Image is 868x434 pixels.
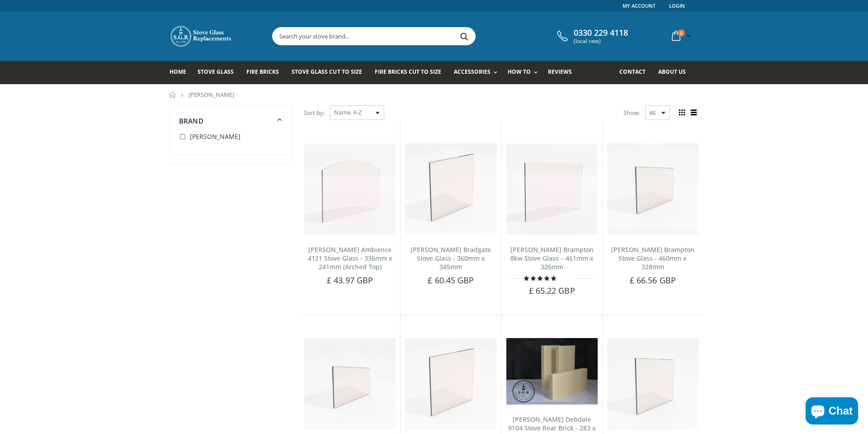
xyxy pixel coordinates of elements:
a: Stove Glass Cut To Size [292,61,368,84]
img: Burley Carlby Baffle Plate Glass [304,338,396,429]
img: Burley Ambience 4121 stove glass with an arched top [304,143,396,235]
span: £ 43.97 GBP [327,275,373,286]
a: Reviews [548,61,579,84]
span: £ 66.56 GBP [630,275,676,286]
span: Stove Glass Cut To Size [292,68,362,76]
span: About us [658,68,686,76]
span: Fire Bricks [246,68,279,76]
a: How To [508,61,542,84]
img: Stove Glass Replacement [170,25,233,48]
img: Burley Brampton Stove Glass [607,143,698,235]
span: How To [508,68,531,76]
img: Burley Brampton 8kw replacement stove glass [506,143,598,235]
a: Home [170,61,193,84]
span: Sort by: [304,105,325,121]
span: £ 60.45 GBP [428,275,474,286]
a: About us [658,61,693,84]
span: Accessories [454,68,491,76]
span: 0 [678,29,685,37]
button: Search [454,28,474,45]
span: Grid view [677,108,687,118]
span: [PERSON_NAME] [189,91,234,99]
span: Fire Bricks Cut To Size [375,68,441,76]
a: Contact [619,61,652,84]
a: 0 [668,27,693,45]
span: Brand [179,116,203,125]
a: [PERSON_NAME] Bradgate Stove Glass - 360mm x 345mm [410,245,491,271]
a: Stove Glass [198,61,241,84]
span: (local rate) [574,38,628,44]
span: [PERSON_NAME] [190,132,241,141]
img: Burley Debdale 9104 Stove Rear Brick [506,338,598,404]
a: [PERSON_NAME] Brampton Stove Glass - 460mm x 328mm [611,245,694,271]
img: Burley Debdale Stove Glass [607,338,698,429]
span: Contact [619,68,646,76]
input: Search your stove brand... [273,28,576,45]
a: Fire Bricks [246,61,286,84]
img: Burley Carlby Stove Glass [405,338,496,429]
span: 5.00 stars [524,275,557,281]
span: List view [689,108,698,118]
a: Accessories [454,61,502,84]
inbox-online-store-chat: Shopify online store chat [803,397,861,427]
span: Reviews [548,68,572,76]
a: [PERSON_NAME] Brampton 8kw Stove Glass – 461mm x 326mm [510,245,594,271]
img: Burley Bradgate Stove Glass [405,143,496,235]
span: £ 65.22 GBP [529,285,575,296]
a: Home [170,92,176,98]
span: Home [170,68,186,76]
span: Stove Glass [198,68,234,76]
span: Show: [623,105,640,120]
a: [PERSON_NAME] Ambience 4121 Stove Glass - 336mm x 241mm (Arched Top) [308,245,392,271]
span: 0330 229 4118 [574,28,628,38]
a: Fire Bricks Cut To Size [375,61,448,84]
a: 0330 229 4118 (local rate) [555,28,628,44]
